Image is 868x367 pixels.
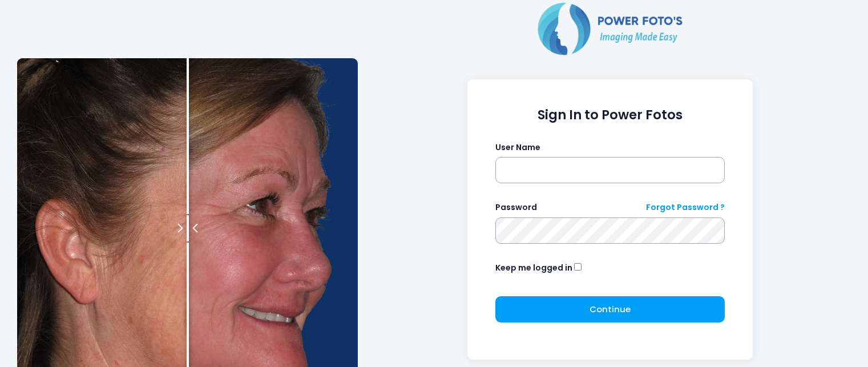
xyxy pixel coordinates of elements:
[495,142,540,154] label: User Name
[495,262,572,274] label: Keep me logged in
[646,201,725,213] a: Forgot Password ?
[590,303,631,315] span: Continue
[495,107,725,123] h1: Sign In to Power Fotos
[495,201,537,213] label: Password
[495,296,725,322] button: Continue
